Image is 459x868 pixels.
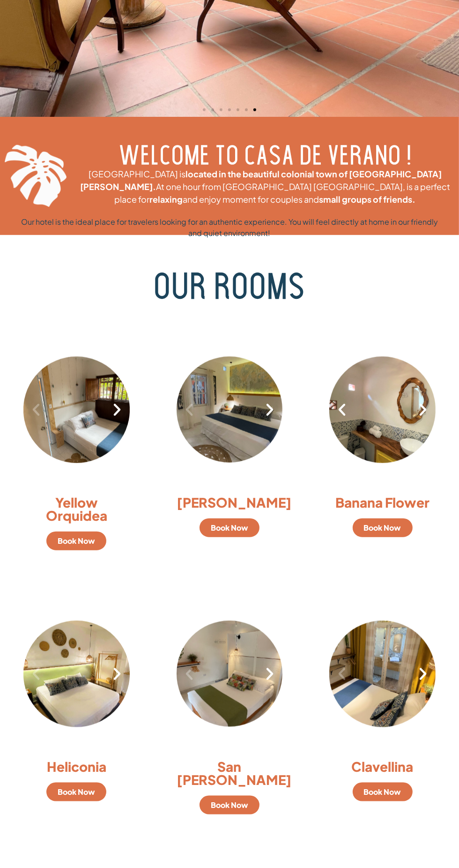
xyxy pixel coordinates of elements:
[253,108,256,111] span: Go to slide 7
[353,783,413,801] a: Book Now
[329,597,436,751] div: 1 / 4
[211,801,248,809] span: Book Now
[76,168,454,206] p: [GEOGRAPHIC_DATA] is At one hour from [GEOGRAPHIC_DATA] [GEOGRAPHIC_DATA], is a perfect place for...
[109,402,125,418] div: Next slide
[200,518,259,537] a: Book Now
[334,402,350,418] div: Previous slide
[334,666,350,682] div: Previous slide
[220,108,222,111] span: Go to slide 3
[415,402,431,418] div: Next slide
[23,760,130,773] h3: Heliconia
[181,666,197,682] div: Previous slide
[154,273,306,307] a: Our rooms
[177,496,283,509] h3: [PERSON_NAME]
[28,666,44,682] div: Previous slide
[58,788,95,796] span: Book Now
[353,518,413,537] a: Book Now
[329,333,436,487] div: 7 / 7
[203,108,206,111] span: Go to slide 1
[329,760,436,773] h3: Clavellina
[23,496,130,522] h3: Yellow Orquidea
[262,402,278,418] div: Next slide
[76,145,454,171] h3: Welcome to casa de verano !
[109,666,125,682] div: Next slide
[80,168,442,192] strong: located in the beautiful colonial town of [GEOGRAPHIC_DATA][PERSON_NAME].
[23,333,130,487] div: 1 / 8
[177,760,283,786] h3: San [PERSON_NAME]
[28,402,44,418] div: Previous slide
[19,216,441,239] p: Our hotel is the ideal place for travelers looking for an authentic experience. You will feel dir...
[364,524,401,532] span: Book Now
[262,666,278,682] div: Next slide
[177,597,283,751] div: 1 / 7
[200,796,259,815] a: Book Now
[211,108,214,111] span: Go to slide 2
[46,783,106,801] a: Book Now
[177,333,283,487] div: 1 / 7
[23,597,130,751] div: 1 / 6
[149,194,183,205] strong: relaxing
[58,537,95,545] span: Book Now
[364,788,401,796] span: Book Now
[228,108,231,111] span: Go to slide 4
[237,108,239,111] span: Go to slide 5
[211,524,248,532] span: Book Now
[245,108,248,111] span: Go to slide 6
[46,532,106,550] a: Book Now
[415,666,431,682] div: Next slide
[329,496,436,509] h3: Banana Flower
[181,402,197,418] div: Previous slide
[319,194,415,205] strong: small groups of friends.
